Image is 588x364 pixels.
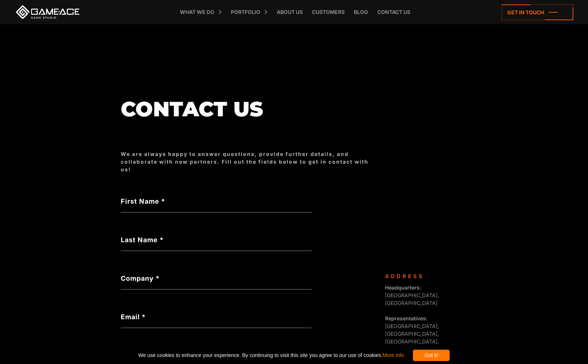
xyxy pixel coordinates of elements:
h1: Contact us [121,98,378,121]
span: We use cookies to enhance your experience. By continuing to visit this site you agree to our use ... [138,350,404,361]
a: Get in touch [502,4,573,20]
strong: Representatives: [385,315,428,321]
div: Got it! [413,350,450,361]
span: [GEOGRAPHIC_DATA], [GEOGRAPHIC_DATA], [GEOGRAPHIC_DATA], [GEOGRAPHIC_DATA] [385,315,439,352]
a: More info [382,352,404,358]
span: [GEOGRAPHIC_DATA], [GEOGRAPHIC_DATA] [385,284,439,306]
strong: Headquarters: [385,284,421,291]
label: Last Name * [121,235,312,245]
div: We are always happy to answer questions, provide further details, and collaborate with new partne... [121,150,378,174]
label: Email * [121,312,312,322]
label: First Name * [121,196,312,206]
div: Address [385,272,462,280]
label: Company * [121,273,312,283]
